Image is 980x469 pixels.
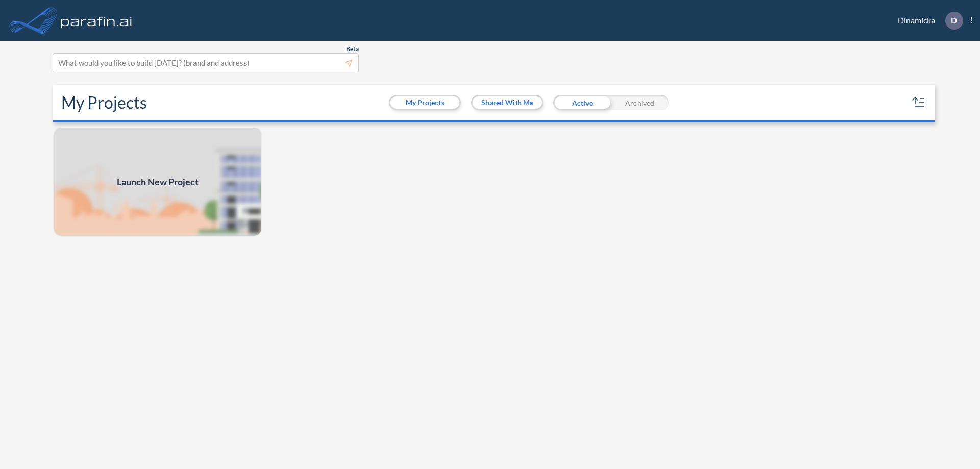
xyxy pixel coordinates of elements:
[53,127,262,237] a: Launch New Project
[59,10,134,31] img: logo
[61,93,147,112] h2: My Projects
[951,16,957,25] p: D
[53,127,262,237] img: add
[390,96,459,109] button: My Projects
[611,95,669,110] div: Archived
[883,12,972,30] div: Dinamicka
[473,96,542,109] button: Shared With Me
[911,94,927,111] button: sort
[346,45,359,53] span: Beta
[117,175,199,189] span: Launch New Project
[553,95,611,110] div: Active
